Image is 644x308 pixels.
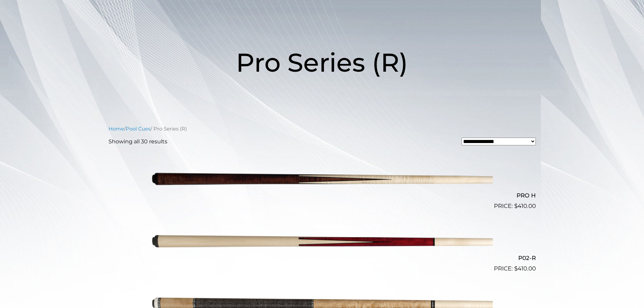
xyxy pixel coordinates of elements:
[109,252,536,264] h2: P02-R
[151,213,493,270] img: P02-R
[109,213,536,273] a: P02-R $410.00
[236,47,408,78] span: Pro Series (R)
[126,126,150,132] a: Pool Cues
[109,189,536,202] h2: PRO H
[514,265,536,272] bdi: 410.00
[109,151,536,211] a: PRO H $410.00
[109,126,124,132] a: Home
[461,138,536,145] select: Shop order
[151,151,493,208] img: PRO H
[514,265,518,272] span: $
[514,203,518,209] span: $
[109,138,167,146] p: Showing all 30 results
[514,203,536,209] bdi: 410.00
[109,125,536,133] nav: Breadcrumb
